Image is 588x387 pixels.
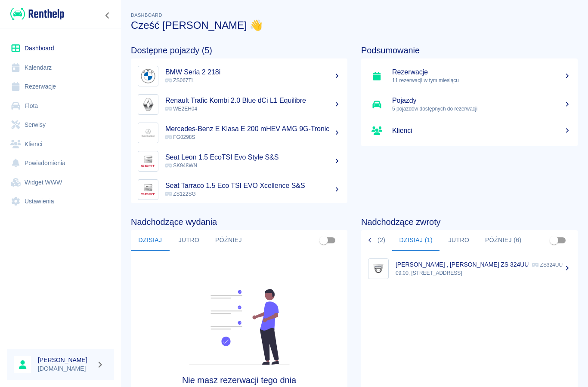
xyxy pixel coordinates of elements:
[7,135,114,154] a: Klienci
[165,125,340,133] h5: Mercedes-Benz E Klasa E 200 mHEV AMG 9G-Tronic
[392,105,571,113] p: 5 pojazdów dostępnych do rezerwacji
[478,230,529,251] button: Później (6)
[316,232,332,249] span: Pokaż przypisane tylko do mnie
[361,254,578,283] a: Image[PERSON_NAME] , [PERSON_NAME] ZS 324UU ZS324UU09:00, [STREET_ADDRESS]
[10,7,64,21] img: Renthelp logo
[165,106,197,112] span: WE2EH04
[396,261,529,268] p: [PERSON_NAME] , [PERSON_NAME] ZS 324UU
[392,230,439,251] button: Dzisiaj (1)
[546,232,562,249] span: Pokaż przypisane tylko do mnie
[131,230,170,251] button: Dzisiaj
[361,90,578,119] a: Pojazdy5 pojazdów dostępnych do rezerwacji
[131,62,347,90] a: ImageBMW Seria 2 218i ZS067TL
[131,217,347,227] h4: Nadchodzące wydania
[140,96,156,113] img: Image
[361,119,578,143] a: Klienci
[131,12,162,18] span: Dashboard
[158,375,320,385] h4: Nie masz rezerwacji tego dnia
[165,191,196,197] span: ZS122SG
[140,153,156,169] img: Image
[165,163,197,169] span: SK948WN
[165,68,340,77] h5: BMW Seria 2 218i
[165,96,340,105] h5: Renault Trafic Kombi 2.0 Blue dCi L1 Equilibre
[7,192,114,211] a: Ustawienia
[131,45,347,55] h4: Dostępne pojazdy (5)
[7,173,114,192] a: Widget WWW
[131,90,347,119] a: ImageRenault Trafic Kombi 2.0 Blue dCi L1 Equilibre WE2EH04
[7,58,114,77] a: Kalendarz
[361,217,578,227] h4: Nadchodzące zwroty
[165,134,195,140] span: FG0298S
[165,77,194,83] span: ZS067TL
[7,96,114,116] a: Flota
[165,153,340,162] h5: Seat Leon 1.5 EcoTSI Evo Style S&S
[101,10,114,21] button: Zwiń nawigację
[361,45,578,55] h4: Podsumowanie
[392,77,571,84] p: 11 rezerwacji w tym miesiącu
[38,356,93,364] h6: [PERSON_NAME]
[392,126,571,135] h5: Klienci
[140,68,156,84] img: Image
[532,262,563,268] p: ZS324UU
[7,154,114,173] a: Powiadomienia
[7,115,114,135] a: Serwisy
[439,230,478,251] button: Jutro
[361,62,578,90] a: Rezerwacje11 rezerwacji w tym miesiącu
[140,181,156,198] img: Image
[396,269,571,277] p: 09:00, [STREET_ADDRESS]
[165,181,340,190] h5: Seat Tarraco 1.5 Eco TSI EVO Xcellence S&S
[392,96,571,105] h5: Pojazdy
[131,175,347,204] a: ImageSeat Tarraco 1.5 Eco TSI EVO Xcellence S&S ZS122SG
[392,68,571,77] h5: Rezerwacje
[7,77,114,96] a: Rezerwacje
[208,230,249,251] button: Później
[131,119,347,147] a: ImageMercedes-Benz E Klasa E 200 mHEV AMG 9G-Tronic FG0298S
[184,289,295,365] img: Fleet
[140,125,156,141] img: Image
[38,364,93,373] p: [DOMAIN_NAME]
[131,147,347,175] a: ImageSeat Leon 1.5 EcoTSI Evo Style S&S SK948WN
[170,230,208,251] button: Jutro
[7,39,114,58] a: Dashboard
[370,261,387,277] img: Image
[131,19,578,31] h3: Cześć [PERSON_NAME] 👋
[7,7,64,21] a: Renthelp logo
